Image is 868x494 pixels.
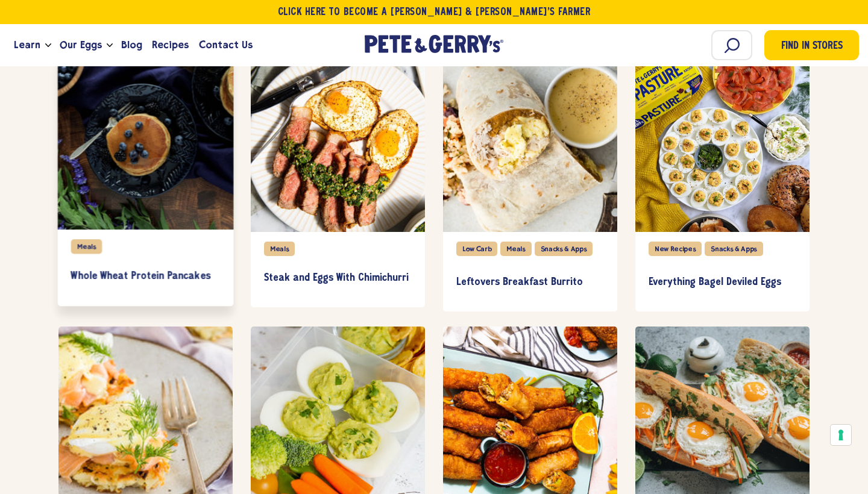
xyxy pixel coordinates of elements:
[456,265,604,300] a: Leftovers Breakfast Burrito
[649,265,796,300] a: Everything Bagel Deviled Eggs
[264,261,412,296] a: Steak and Eggs With Chimichurri
[199,37,253,52] span: Contact Us
[535,242,593,256] div: Snacks & Apps
[443,57,617,312] div: item
[14,37,40,52] span: Learn
[456,276,604,289] h3: Leftovers Breakfast Burrito
[107,43,113,48] button: Open the dropdown menu for Our Eggs
[152,37,189,52] span: Recipes
[71,258,220,293] a: Whole Wheat Protein Pancakes
[58,57,233,308] div: item
[635,57,810,312] div: item
[55,29,107,61] a: Our Eggs
[649,242,702,256] div: New Recipes
[649,276,796,289] h3: Everything Bagel Deviled Eggs
[264,272,412,285] h3: Steak and Eggs With Chimichurri
[71,269,220,283] h3: Whole Wheat Protein Pancakes
[711,30,752,60] input: Search
[500,242,531,256] div: Meals
[764,30,859,60] a: Find in Stores
[781,39,843,55] span: Find in Stores
[264,242,295,256] div: Meals
[147,29,193,61] a: Recipes
[116,29,147,61] a: Blog
[705,242,763,256] div: Snacks & Apps
[45,43,51,48] button: Open the dropdown menu for Learn
[194,29,257,61] a: Contact Us
[60,37,102,52] span: Our Eggs
[121,37,142,52] span: Blog
[251,57,425,308] div: item
[831,425,851,445] button: Your consent preferences for tracking technologies
[9,29,45,61] a: Learn
[71,239,102,254] div: Meals
[456,242,497,256] div: Low Carb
